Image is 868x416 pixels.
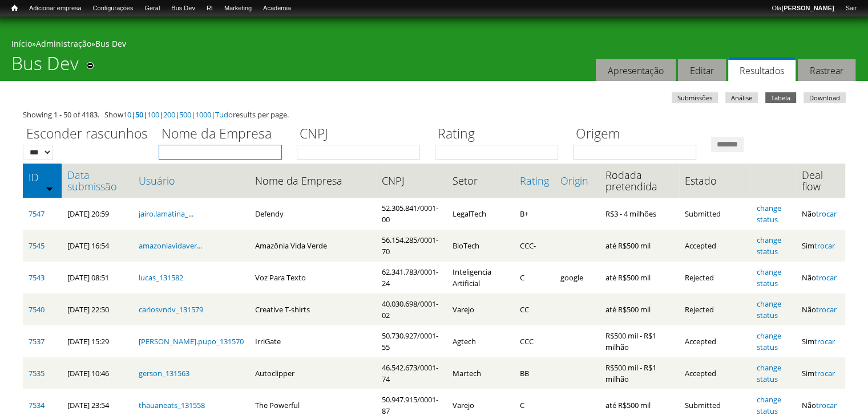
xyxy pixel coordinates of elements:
td: C [514,262,555,293]
a: Análise [725,92,758,103]
td: Autoclipper [249,357,376,389]
th: Nome da Empresa [249,164,376,198]
a: gerson_131563 [139,368,189,378]
a: trocar [814,368,834,378]
th: CNPJ [376,164,447,198]
span: Início [11,4,18,12]
td: 50.730.927/0001-55 [376,325,447,357]
td: IrriGate [249,325,376,357]
h1: Bus Dev [11,52,79,81]
a: Início [11,38,32,49]
td: [DATE] 20:59 [62,198,133,230]
a: Editar [678,59,726,81]
a: Data submissão [67,169,127,192]
td: [DATE] 10:46 [62,357,133,389]
a: change status [756,267,781,288]
a: lucas_131582 [139,272,183,283]
a: Resultados [728,57,796,81]
td: 46.542.673/0001-74 [376,357,447,389]
td: BioTech [447,230,514,262]
div: Showing 1 - 50 of 4183. Show | | | | | | results per page. [23,109,845,120]
a: 100 [147,109,159,120]
a: 7543 [29,272,45,283]
a: Geral [139,3,165,14]
td: [DATE] 08:51 [62,262,133,293]
a: trocar [814,240,834,251]
td: Submitted [679,198,751,230]
a: 50 [135,109,143,120]
a: 7537 [29,336,45,346]
td: Accepted [679,325,751,357]
td: Não [796,198,845,230]
td: [DATE] 15:29 [62,325,133,357]
th: Setor [447,164,514,198]
a: trocar [815,209,836,219]
a: trocar [814,336,834,346]
img: ordem crescente [46,185,53,192]
td: até R$500 mil [600,262,679,293]
th: Rodada pretendida [600,164,679,198]
a: Adicionar empresa [23,3,87,14]
td: Sim [796,357,845,389]
a: change status [756,362,781,384]
a: ID [29,172,56,183]
td: Creative T-shirts [249,293,376,325]
td: CCC- [514,230,555,262]
label: Rating [435,124,566,145]
a: Rastrear [798,59,855,81]
a: change status [756,394,781,416]
td: Defendy [249,198,376,230]
td: R$500 mil - R$1 milhão [600,357,679,389]
a: Usuário [139,175,244,186]
strong: [PERSON_NAME] [781,5,834,11]
td: Sim [796,325,845,357]
td: google [555,262,600,293]
a: trocar [815,400,836,410]
a: 7545 [29,240,45,251]
td: B+ [514,198,555,230]
td: Accepted [679,357,751,389]
a: trocar [815,272,836,283]
label: Esconder rascunhos [23,124,151,145]
td: BB [514,357,555,389]
td: Martech [447,357,514,389]
td: até R$500 mil [600,230,679,262]
a: change status [756,331,781,352]
a: trocar [815,304,836,315]
a: 200 [163,109,175,120]
a: Origin [560,175,595,186]
td: LegalTech [447,198,514,230]
a: 7540 [29,304,45,315]
td: Amazônia Vida Verde [249,230,376,262]
div: » » [11,38,857,52]
th: Deal flow [796,164,845,198]
td: 62.341.783/0001-24 [376,262,447,293]
th: Estado [679,164,751,198]
td: Rejected [679,293,751,325]
a: thauaneats_131558 [139,400,205,410]
a: carlosvndv_131579 [139,304,203,315]
a: [PERSON_NAME].pupo_131570 [139,336,244,346]
a: jairo.lamatina_... [139,209,193,219]
label: Origem [573,124,704,145]
td: Rejected [679,262,751,293]
a: Bus Dev [165,3,201,14]
td: CCC [514,325,555,357]
a: Tabela [765,92,796,103]
a: Marketing [219,3,257,14]
a: Olá[PERSON_NAME] [766,3,839,14]
td: Não [796,293,845,325]
a: 10 [123,109,131,120]
td: Voz Para Texto [249,262,376,293]
td: CC [514,293,555,325]
a: 1000 [195,109,211,120]
a: amazoniavidaver... [139,240,202,251]
a: Configurações [87,3,139,14]
a: 500 [179,109,191,120]
a: 7534 [29,400,45,410]
a: Academia [257,3,297,14]
label: Nome da Empresa [159,124,289,145]
a: Tudo [215,109,233,120]
td: Varejo [447,293,514,325]
td: R$3 - 4 milhões [600,198,679,230]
